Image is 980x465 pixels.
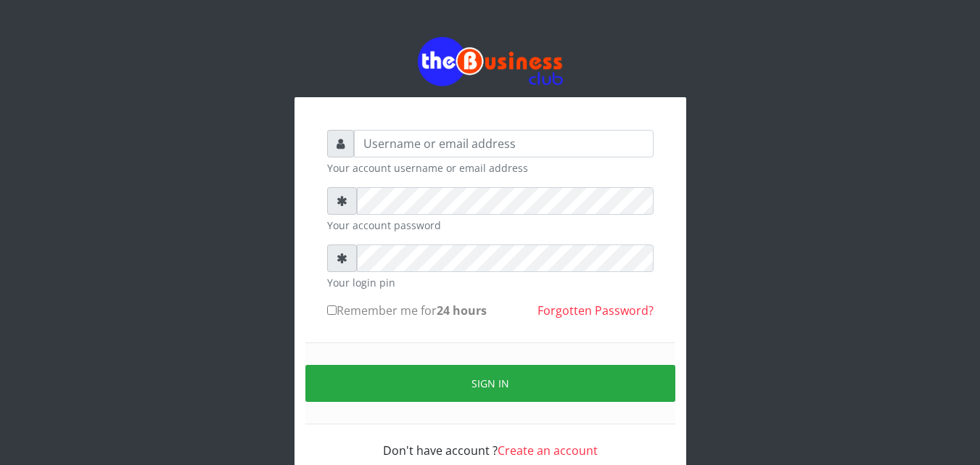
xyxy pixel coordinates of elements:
small: Your account password [327,218,654,233]
input: Remember me for24 hours [327,305,337,315]
small: Your account username or email address [327,160,654,176]
b: 24 hours [437,303,487,318]
input: Username or email address [354,130,654,157]
small: Your login pin [327,275,654,290]
a: Create an account [498,443,598,458]
div: Don't have account ? [327,424,654,459]
a: Forgotten Password? [538,303,654,318]
label: Remember me for [327,302,487,319]
button: Sign in [305,365,675,402]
